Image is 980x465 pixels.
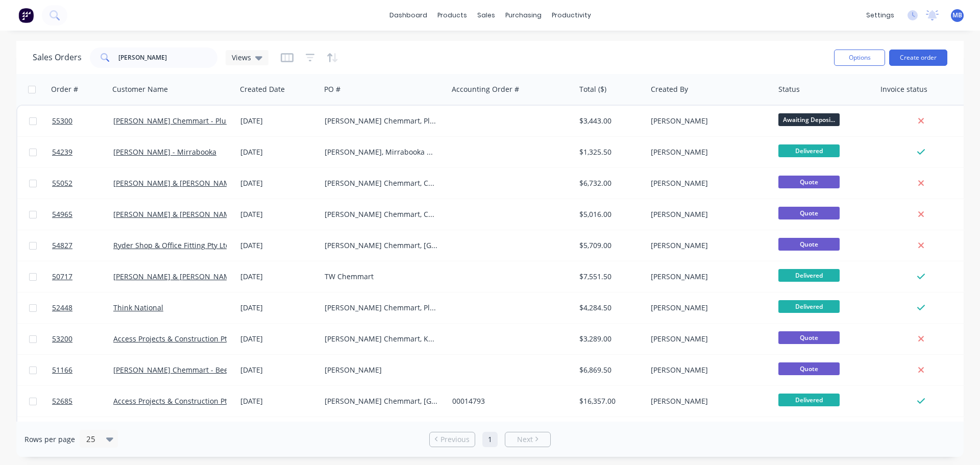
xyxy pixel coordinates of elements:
div: [DATE] [240,240,316,251]
a: [PERSON_NAME] Chemmart - Plumpton [113,116,249,126]
span: Delivered [778,269,840,282]
span: 55300 [52,116,72,126]
span: 50717 [52,272,72,282]
div: [DATE] [240,365,316,375]
span: 52448 [52,303,72,313]
a: 53200 [52,324,113,354]
div: [DATE] [240,209,316,219]
span: 54239 [52,147,72,157]
div: $7,551.50 [579,272,640,282]
a: [PERSON_NAME] & [PERSON_NAME] Shopfitters [113,272,276,281]
span: Next [517,434,533,445]
span: Quote [778,362,840,375]
button: Create order [889,50,947,66]
div: [PERSON_NAME] [325,365,438,375]
a: 50717 [52,261,113,292]
a: [PERSON_NAME] & [PERSON_NAME] Shopfitters [113,209,276,219]
div: [DATE] [240,178,316,188]
div: Customer Name [112,84,168,94]
div: [PERSON_NAME] [651,365,764,375]
span: Awaiting Deposi... [778,113,840,126]
span: 51166 [52,365,72,375]
a: 54239 [52,137,113,167]
a: 51571 [52,417,113,448]
a: 52685 [52,386,113,417]
div: [PERSON_NAME] Chemmart, Cabramatta [GEOGRAPHIC_DATA] [325,178,438,188]
h1: Sales Orders [33,53,82,62]
a: Page 1 is your current page [482,432,498,447]
span: Rows per page [24,434,75,445]
span: 53200 [52,334,72,344]
ul: Pagination [425,432,555,447]
a: [PERSON_NAME] Chemmart - Beenleigh QLD [113,365,266,375]
span: 52685 [52,396,72,406]
a: Ryder Shop & Office Fitting Pty Ltd [113,240,230,250]
span: Previous [440,434,470,445]
input: Search... [118,47,218,68]
a: 55052 [52,168,113,199]
div: $6,869.50 [579,365,640,375]
div: [PERSON_NAME] [651,334,764,344]
div: Invoice status [880,84,927,94]
div: [DATE] [240,303,316,313]
span: Delivered [778,300,840,313]
a: 54965 [52,199,113,230]
div: [PERSON_NAME] [651,303,764,313]
a: Previous page [430,434,475,445]
a: 52448 [52,292,113,323]
div: [DATE] [240,147,316,157]
div: [PERSON_NAME] [651,178,764,188]
a: 55300 [52,106,113,136]
span: 55052 [52,178,72,188]
span: Quote [778,207,840,219]
div: [DATE] [240,396,316,406]
div: $1,325.50 [579,147,640,157]
span: Quote [778,331,840,344]
div: Created Date [240,84,285,94]
div: [PERSON_NAME] Chemmart, Plumpton [GEOGRAPHIC_DATA] [325,303,438,313]
div: [PERSON_NAME] Chemmart, Kardinya [GEOGRAPHIC_DATA] [325,334,438,344]
div: $4,284.50 [579,303,640,313]
div: [DATE] [240,116,316,126]
div: [PERSON_NAME] Chemmart, [GEOGRAPHIC_DATA] [GEOGRAPHIC_DATA] [325,240,438,251]
div: [PERSON_NAME] [651,147,764,157]
a: 00014793 [452,396,485,406]
a: Access Projects & Construction Pty Ltd [113,334,243,344]
span: 54827 [52,240,72,251]
div: $16,357.00 [579,396,640,406]
a: Think National [113,303,163,312]
div: Total ($) [579,84,606,94]
div: TW Chemmart [325,272,438,282]
img: Factory [18,8,34,23]
div: $3,289.00 [579,334,640,344]
a: 51166 [52,355,113,385]
div: [DATE] [240,272,316,282]
a: dashboard [384,8,432,23]
a: Access Projects & Construction Pty Ltd [113,396,243,406]
div: $5,016.00 [579,209,640,219]
a: 54827 [52,230,113,261]
div: Created By [651,84,688,94]
div: [PERSON_NAME] [651,209,764,219]
div: products [432,8,472,23]
div: Accounting Order # [452,84,519,94]
span: 54965 [52,209,72,219]
div: Order # [51,84,78,94]
button: Options [834,50,885,66]
div: PO # [324,84,340,94]
div: sales [472,8,500,23]
div: [PERSON_NAME] Chemmart, Cabramatta [GEOGRAPHIC_DATA] [325,209,438,219]
a: Next page [505,434,550,445]
div: [PERSON_NAME] [651,116,764,126]
div: $5,709.00 [579,240,640,251]
div: settings [861,8,899,23]
div: $6,732.00 [579,178,640,188]
span: Views [232,52,251,63]
div: $3,443.00 [579,116,640,126]
div: [PERSON_NAME] Chemmart, Plumpton [GEOGRAPHIC_DATA] [325,116,438,126]
div: [PERSON_NAME] [651,396,764,406]
div: [PERSON_NAME] Chemmart, [GEOGRAPHIC_DATA] [GEOGRAPHIC_DATA] [325,396,438,406]
div: [PERSON_NAME] [651,272,764,282]
div: productivity [547,8,596,23]
a: [PERSON_NAME] - Mirrabooka [113,147,216,157]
